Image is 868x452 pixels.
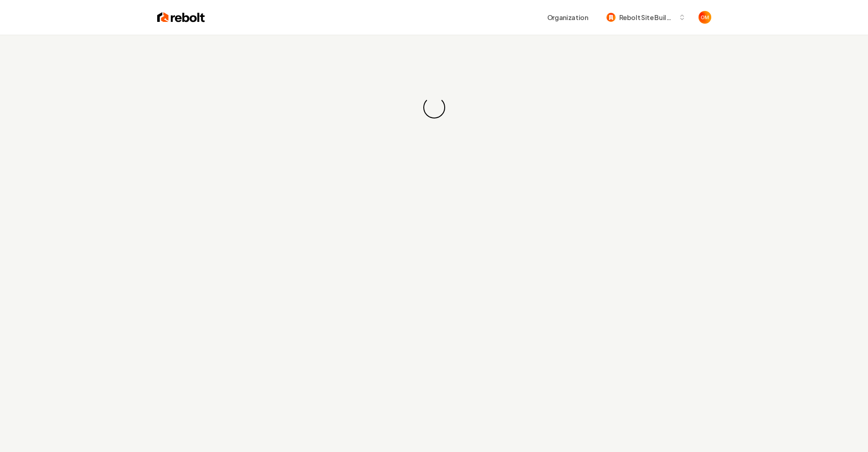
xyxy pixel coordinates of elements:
[699,11,711,24] button: Open user button
[157,11,205,24] img: Rebolt Logo
[422,96,446,120] div: Loading
[542,9,594,26] button: Organization
[699,11,711,24] img: Omar Molai
[606,13,616,22] img: Rebolt Site Builder
[619,13,675,22] span: Rebolt Site Builder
